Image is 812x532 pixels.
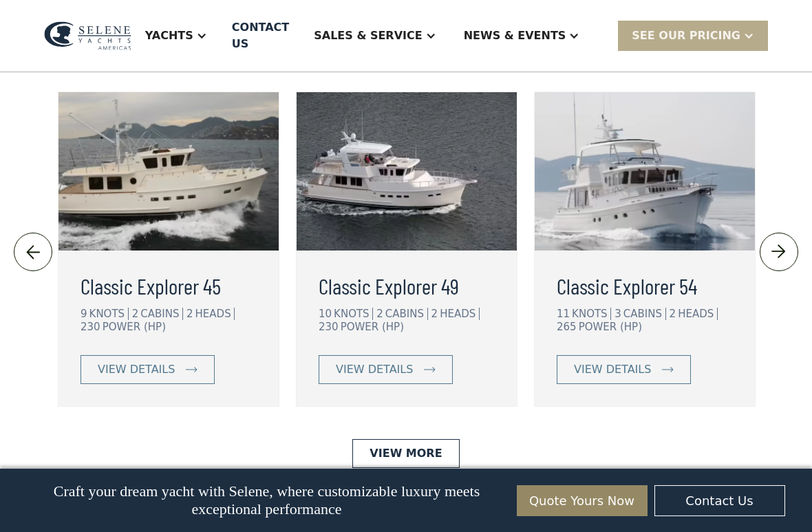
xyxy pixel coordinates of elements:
div: CABINS [623,308,666,320]
a: view details [557,355,691,384]
div: 230 [319,321,339,333]
img: long range motor yachts [535,92,755,251]
a: Classic Explorer 54 [557,269,733,302]
a: view details [81,355,215,384]
div: 3 [615,308,621,320]
div: 230 [81,321,100,333]
div: KNOTS [334,308,373,320]
div: Yachts [145,28,193,44]
div: News & EVENTS [450,8,594,63]
div: Sales & Service [314,28,422,44]
div: view details [574,361,651,378]
a: Classic Explorer 49 [319,269,495,302]
div: SEE Our Pricing [632,28,740,44]
div: Yachts [131,8,221,63]
div: Contact US [232,19,289,52]
a: Classic Explorer 45 [81,269,257,302]
div: POWER (HP) [579,321,642,333]
a: view details [319,355,453,384]
div: 265 [557,321,577,333]
div: view details [336,361,413,378]
div: 9 [81,308,87,320]
div: HEADS [440,308,480,320]
div: POWER (HP) [103,321,166,333]
div: KNOTS [89,308,129,320]
div: KNOTS [572,308,611,320]
div: 2 [132,308,139,320]
div: 2 [186,308,193,320]
div: view details [98,361,175,378]
a: Quote Yours Now [517,485,648,516]
a: View More [352,439,459,468]
div: CABINS [140,308,183,320]
div: News & EVENTS [464,28,566,44]
img: icon [424,367,436,372]
div: SEE Our Pricing [618,21,768,50]
div: 11 [557,308,570,320]
div: 10 [319,308,332,320]
div: HEADS [678,308,718,320]
img: icon [767,241,790,263]
div: 2 [431,308,438,320]
img: icon [662,367,674,372]
img: logo [44,21,131,50]
img: long range motor yachts [297,92,517,251]
img: long range motor yachts [58,92,279,251]
div: POWER (HP) [341,321,404,333]
img: icon [22,241,45,263]
div: CABINS [385,308,428,320]
a: Contact Us [654,485,785,516]
img: icon [186,367,197,372]
div: 2 [670,308,676,320]
p: Craft your dream yacht with Selene, where customizable luxury meets exceptional performance [28,482,506,518]
div: HEADS [195,308,235,320]
div: 2 [376,308,383,320]
div: Sales & Service [300,8,449,63]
